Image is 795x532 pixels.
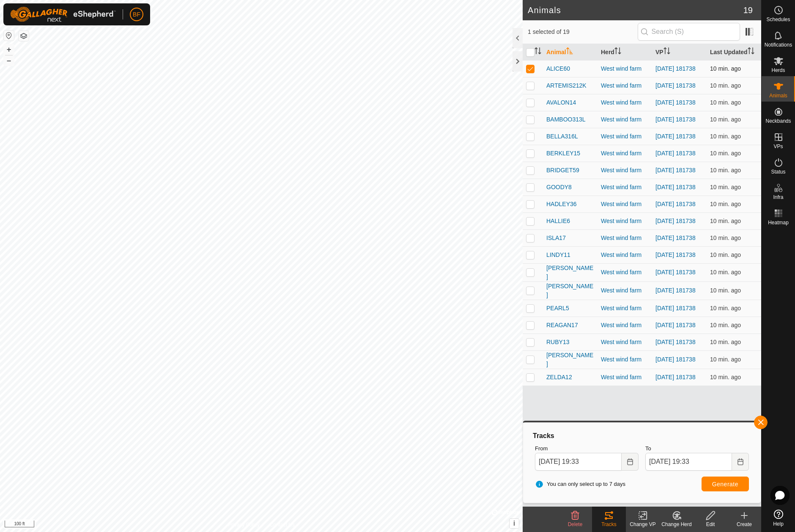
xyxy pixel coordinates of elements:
[655,251,696,258] a: [DATE] 181738
[652,44,707,61] th: VP
[546,64,570,73] span: ALICE60
[546,351,594,369] span: [PERSON_NAME]
[4,55,14,66] button: –
[568,521,583,527] span: Delete
[655,201,696,207] a: [DATE] 181738
[710,269,741,276] span: Aug 18, 2025 at 7:22 PM
[601,268,649,277] div: West wind farm
[655,184,696,190] a: [DATE] 181738
[546,321,578,330] span: REAGAN17
[601,200,649,209] div: West wind farm
[546,234,566,243] span: ISLA17
[655,218,696,224] a: [DATE] 181738
[710,116,741,123] span: Aug 18, 2025 at 7:22 PM
[655,305,696,311] a: [DATE] 181738
[710,184,741,190] span: Aug 18, 2025 at 7:22 PM
[710,234,741,241] span: Aug 18, 2025 at 7:22 PM
[601,321,649,330] div: West wind farm
[710,167,741,174] span: Aug 18, 2025 at 7:22 PM
[546,200,577,209] span: HADLEY36
[638,23,740,41] input: Search (S)
[601,132,649,141] div: West wind farm
[601,217,649,226] div: West wind farm
[710,305,741,311] span: Aug 18, 2025 at 7:22 PM
[655,269,696,276] a: [DATE] 181738
[546,149,580,158] span: BERKLEY15
[655,65,696,72] a: [DATE] 181738
[765,119,791,124] span: Neckbands
[546,338,569,347] span: RUBY13
[546,166,579,175] span: BRIDGET59
[133,10,140,19] span: BF
[710,99,741,106] span: Aug 18, 2025 at 7:22 PM
[601,98,649,107] div: West wind farm
[601,149,649,158] div: West wind farm
[546,132,578,141] span: BELLA316L
[601,286,649,295] div: West wind farm
[655,116,696,123] a: [DATE] 181738
[10,7,116,22] img: Gallagher Logo
[655,99,696,106] a: [DATE] 181738
[655,133,696,140] a: [DATE] 181738
[601,338,649,347] div: West wind farm
[710,374,741,380] span: Aug 18, 2025 at 7:22 PM
[710,133,741,140] span: Aug 18, 2025 at 7:22 PM
[655,82,696,89] a: [DATE] 181738
[601,183,649,192] div: West wind farm
[546,217,570,226] span: HALLIE6
[546,282,594,300] span: [PERSON_NAME]
[543,44,598,61] th: Animal
[769,93,787,98] span: Animals
[228,521,260,529] a: Privacy Policy
[601,234,649,243] div: West wind farm
[510,519,519,528] button: i
[765,42,792,47] span: Notifications
[655,150,696,157] a: [DATE] 181738
[655,234,696,241] a: [DATE] 181738
[4,30,14,41] button: Reset Map
[773,144,783,149] span: VPs
[546,183,572,192] span: GOODY8
[546,81,587,90] span: ARTEMIS212K
[663,49,670,55] p-sorticon: Activate to sort
[655,339,696,345] a: [DATE] 181738
[19,31,29,41] button: Map Layers
[528,5,743,15] h2: Animals
[710,251,741,258] span: Aug 18, 2025 at 7:22 PM
[710,218,741,224] span: Aug 18, 2025 at 7:22 PM
[766,17,790,22] span: Schedules
[535,49,541,55] p-sorticon: Activate to sort
[601,304,649,313] div: West wind farm
[601,81,649,90] div: West wind farm
[710,65,741,72] span: Aug 18, 2025 at 7:22 PM
[532,431,752,441] div: Tracks
[601,251,649,259] div: West wind farm
[546,304,569,313] span: PEARL5
[710,322,741,328] span: Aug 18, 2025 at 7:22 PM
[771,169,785,174] span: Status
[546,264,594,281] span: [PERSON_NAME]
[710,356,741,363] span: Aug 18, 2025 at 7:22 PM
[566,49,573,55] p-sorticon: Activate to sort
[601,166,649,175] div: West wind farm
[712,481,738,488] span: Generate
[270,521,295,529] a: Contact Us
[732,453,749,471] button: Choose Date
[660,521,694,528] div: Change Herd
[655,356,696,363] a: [DATE] 181738
[773,521,784,526] span: Help
[535,480,625,488] span: You can only select up to 7 days
[601,373,649,382] div: West wind farm
[614,49,621,55] p-sorticon: Activate to sort
[768,220,789,225] span: Heatmap
[601,115,649,124] div: West wind farm
[626,521,660,528] div: Change VP
[655,374,696,380] a: [DATE] 181738
[546,98,576,107] span: AVALON14
[528,28,638,36] span: 1 selected of 19
[655,322,696,328] a: [DATE] 181738
[707,44,761,61] th: Last Updated
[592,521,626,528] div: Tracks
[710,339,741,345] span: Aug 18, 2025 at 7:22 PM
[655,287,696,294] a: [DATE] 181738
